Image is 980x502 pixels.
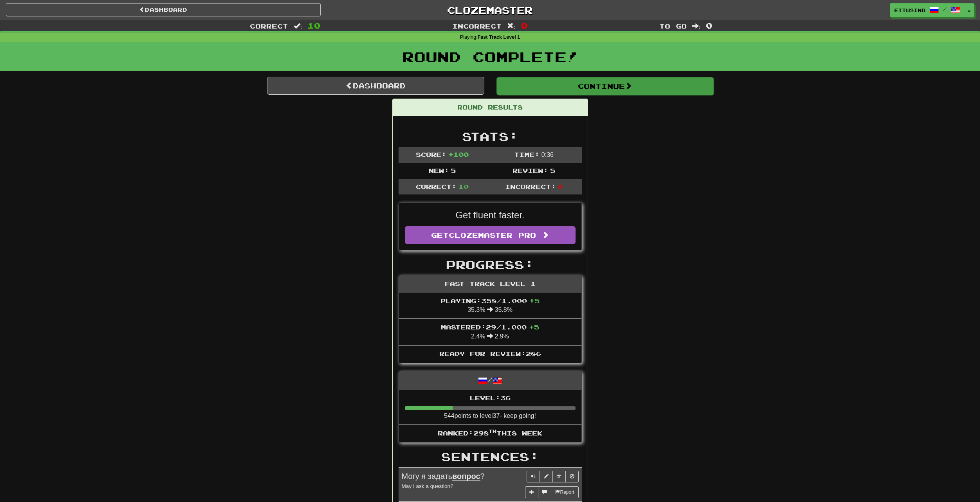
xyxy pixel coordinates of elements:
[405,209,576,222] p: Get fluent faster.
[894,7,926,14] span: Ettusind
[659,22,687,30] span: To go
[552,471,566,482] button: Toggle favorite
[399,130,582,143] h2: Stats:
[525,486,578,498] div: More sentence controls
[458,183,469,190] span: 10
[405,226,576,244] a: GetClozemaster Pro
[527,471,579,482] div: Sentence controls
[550,167,555,174] span: 5
[478,34,520,40] strong: Fast Track Level 1
[529,297,540,304] span: + 5
[489,428,496,434] sup: th
[525,486,538,498] button: Add sentence to collection
[399,275,581,293] div: Fast Track Level 1
[527,471,540,482] button: Play sentence audio
[393,99,588,116] div: Round Results
[514,151,540,158] span: Time:
[429,167,449,174] span: New:
[6,3,321,16] a: Dashboard
[416,183,457,190] span: Correct:
[513,167,548,174] span: Review:
[448,151,469,158] span: + 100
[449,231,536,239] span: Clozemaster Pro
[529,323,539,331] span: + 5
[250,22,288,30] span: Correct
[399,390,581,425] li: 544 points to level 37 - keep going!
[540,471,553,482] button: Edit sentence
[692,23,701,29] span: :
[294,23,302,29] span: :
[558,183,563,190] span: 0
[470,394,511,401] span: Level: 36
[399,371,581,390] div: /
[452,472,480,481] u: вопрос
[438,429,542,437] span: Ranked: 298 this week
[399,318,581,345] li: 2.4% 2.9%
[399,293,581,319] li: 35.3% 35.8%
[496,77,714,95] button: Continue
[551,486,578,498] button: Report
[890,3,964,17] a: Ettusind /
[399,258,582,271] h2: Progress:
[451,167,456,174] span: 5
[507,23,516,29] span: :
[505,183,556,190] span: Incorrect:
[267,77,484,95] a: Dashboard
[332,3,647,17] a: Clozemaster
[452,22,502,30] span: Incorrect
[943,6,947,12] span: /
[3,49,977,65] h1: Round Complete!
[416,151,446,158] span: Score:
[521,21,528,30] span: 0
[565,471,579,482] button: Toggle ignore
[402,483,453,489] small: May I ask a question?
[440,297,540,304] span: Playing: 358 / 1.000
[706,21,713,30] span: 0
[541,151,554,158] span: 0 : 36
[441,323,539,331] span: Mastered: 29 / 1.000
[402,472,485,481] span: Могу я задать ?
[439,350,541,357] span: Ready for Review: 286
[307,21,321,30] span: 10
[399,450,582,463] h2: Sentences:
